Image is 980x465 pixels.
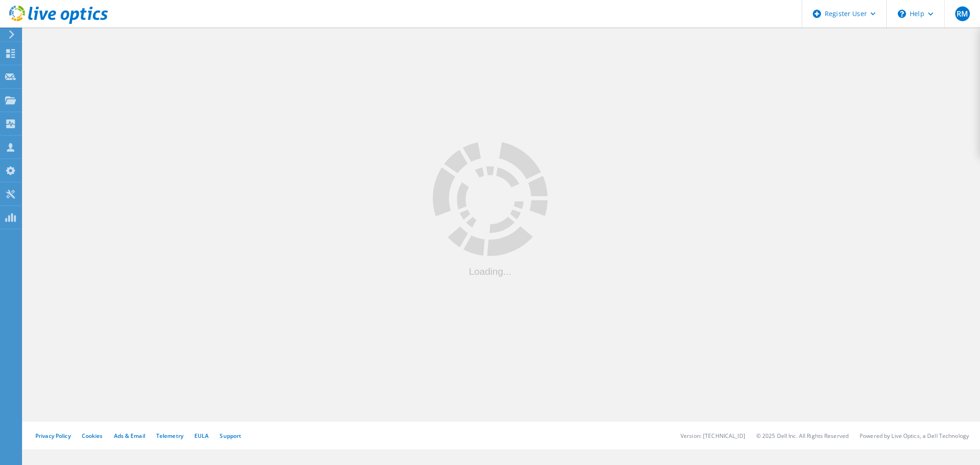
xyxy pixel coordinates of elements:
div: Loading... [433,267,548,276]
li: Version: [TECHNICAL_ID] [680,432,745,440]
li: Powered by Live Optics, a Dell Technology [860,432,969,440]
a: Cookies [82,432,103,440]
a: EULA [194,432,209,440]
li: © 2025 Dell Inc. All Rights Reserved [756,432,849,440]
a: Telemetry [156,432,183,440]
a: Privacy Policy [35,432,71,440]
a: Ads & Email [114,432,145,440]
a: Support [220,432,241,440]
span: RM [957,10,968,17]
a: Live Optics Dashboard [9,19,108,26]
svg: \n [898,10,906,18]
